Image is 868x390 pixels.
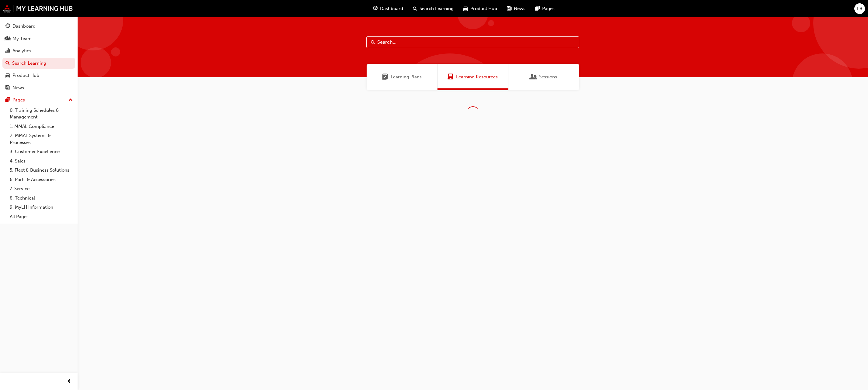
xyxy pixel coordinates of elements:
span: search-icon [5,61,10,66]
span: prev-icon [67,378,71,385]
div: Dashboard [12,23,36,30]
button: Pages [2,94,75,106]
a: news-iconNews [502,2,530,15]
span: Search [371,39,375,46]
a: Product Hub [2,70,75,81]
a: 3. Customer Excellence [7,147,75,156]
a: search-iconSearch Learning [408,2,458,15]
span: guage-icon [5,24,10,29]
span: Sessions [531,74,537,80]
a: Learning PlansLearning Plans [367,64,437,90]
span: news-icon [5,85,10,91]
a: Dashboard [2,21,75,32]
a: 1. MMAL Compliance [7,122,75,131]
a: News [2,82,75,94]
span: search-icon [413,5,417,12]
a: SessionsSessions [508,64,579,90]
a: 4. Sales [7,156,75,166]
span: car-icon [5,73,10,78]
a: Analytics [2,45,75,56]
a: 5. Fleet & Business Solutions [7,166,75,175]
span: Learning Plans [382,74,388,80]
div: Product Hub [12,72,39,79]
span: LB [857,5,863,12]
a: car-iconProduct Hub [458,2,502,15]
a: 7. Service [7,184,75,193]
span: Learning Resources [448,74,454,80]
div: My Team [12,35,32,42]
img: mmal [3,5,73,12]
span: people-icon [5,36,10,42]
span: chart-icon [5,48,10,54]
a: All Pages [7,212,75,221]
a: My Team [2,33,75,44]
a: 9. MyLH Information [7,203,75,212]
span: Learning Plans [391,74,422,80]
span: pages-icon [535,5,540,12]
a: Search Learning [2,58,75,69]
a: 8. Technical [7,193,75,203]
span: up-icon [68,96,73,104]
span: News [514,5,525,12]
a: Learning ResourcesLearning Resources [437,64,508,90]
span: Learning Resources [456,74,498,80]
span: pages-icon [5,97,10,103]
a: pages-iconPages [530,2,559,15]
span: car-icon [463,5,468,12]
a: 2. MMAL Systems & Processes [7,131,75,147]
span: Product Hub [470,5,497,12]
span: Dashboard [380,5,403,12]
span: news-icon [507,5,511,12]
div: Pages [12,97,25,104]
div: Analytics [12,47,31,54]
input: Search... [366,36,579,48]
span: Pages [542,5,555,12]
a: 6. Parts & Accessories [7,175,75,184]
a: 0. Training Schedules & Management [7,106,75,122]
span: Sessions [539,74,557,80]
button: LB [854,3,865,14]
span: guage-icon [373,5,378,12]
span: Search Learning [420,5,454,12]
div: News [12,84,24,91]
a: guage-iconDashboard [368,2,408,15]
button: DashboardMy TeamAnalyticsSearch LearningProduct HubNews [2,19,75,94]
